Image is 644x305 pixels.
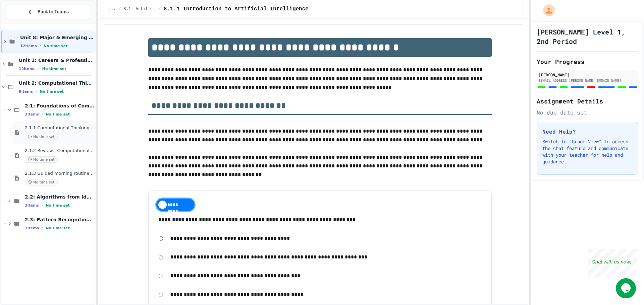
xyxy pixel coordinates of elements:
[588,249,637,278] iframe: chat widget
[19,57,94,63] span: Unit 1: Careers & Professionalism
[20,44,37,48] span: 12 items
[40,89,64,94] span: No time set
[159,6,161,12] span: /
[25,203,39,208] span: 3 items
[537,108,638,117] div: No due date set
[20,34,94,41] span: Unit 8: Major & Emerging Technologies
[19,80,94,86] span: Unit 2: Computational Thinking & Problem-Solving
[118,6,121,12] span: /
[19,67,36,71] span: 12 items
[164,5,309,13] span: 8.1.1 Introduction to Artificial Intelligence
[25,125,94,131] span: 2.1.1 Computational Thinking and Problem Solving
[537,57,638,66] h2: Your Progress
[25,217,94,223] span: 2.3: Pattern Recognition & Decomposition
[36,89,37,94] span: •
[42,67,66,71] span: No time set
[616,278,637,298] iframe: chat widget
[25,148,94,154] span: 2.1.2 Review - Computational Thinking and Problem Solving
[25,112,39,117] span: 3 items
[25,171,94,176] span: 2.1.3 Guided morning routine flowchart
[25,156,58,163] span: No time set
[40,43,41,49] span: •
[46,112,70,117] span: No time set
[42,203,43,208] span: •
[25,226,39,230] span: 3 items
[46,226,70,230] span: No time set
[38,66,40,71] span: •
[537,27,638,46] h1: [PERSON_NAME] Level 1, 2nd Period
[25,179,58,185] span: No time set
[542,138,632,165] p: Switch to "Grade View" to access the chat feature and communicate with your teacher for help and ...
[19,89,33,94] span: 9 items
[539,78,636,83] div: [EMAIL_ADDRESS][PERSON_NAME][DOMAIN_NAME]
[537,96,638,106] h2: Assignment Details
[25,194,94,200] span: 2.2: Algorithms from Idea to Flowchart
[25,103,94,109] span: 2.1: Foundations of Computational Thinking
[42,225,43,231] span: •
[536,3,557,18] div: My Account
[124,6,156,12] span: 8.1: Artificial Intelligence Basics
[6,5,90,19] button: Back to Teams
[42,111,43,117] span: •
[109,6,116,12] span: ...
[38,8,69,15] span: Back to Teams
[539,72,636,78] div: [PERSON_NAME]
[542,128,632,136] h3: Need Help?
[44,44,68,48] span: No time set
[25,134,58,140] span: No time set
[46,203,70,208] span: No time set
